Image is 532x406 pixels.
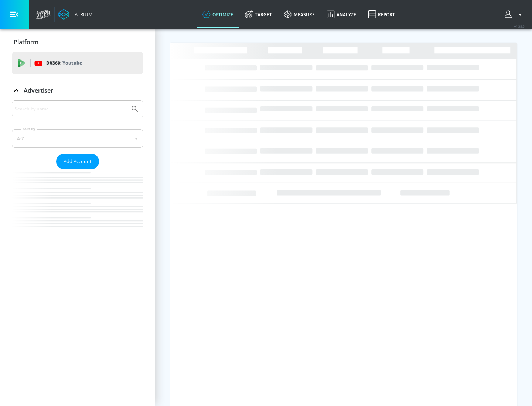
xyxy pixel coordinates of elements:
a: measure [278,1,321,28]
p: Platform [14,38,38,46]
span: v 4.28.0 [514,24,525,28]
p: Advertiser [24,86,53,94]
div: Advertiser [12,100,143,241]
a: Analyze [321,1,362,28]
p: Youtube [62,59,82,67]
div: Platform [12,32,143,52]
div: Atrium [72,11,93,18]
span: Add Account [64,157,92,166]
label: Sort By [21,127,37,131]
button: Add Account [56,154,99,169]
p: DV360: [46,59,82,67]
input: Search by name [15,104,127,114]
nav: list of Advertiser [12,169,143,241]
div: A-Z [12,129,143,148]
div: Advertiser [12,80,143,101]
div: DV360: Youtube [12,52,143,74]
a: Target [239,1,278,28]
a: optimize [197,1,239,28]
a: Atrium [58,9,93,20]
a: Report [362,1,401,28]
